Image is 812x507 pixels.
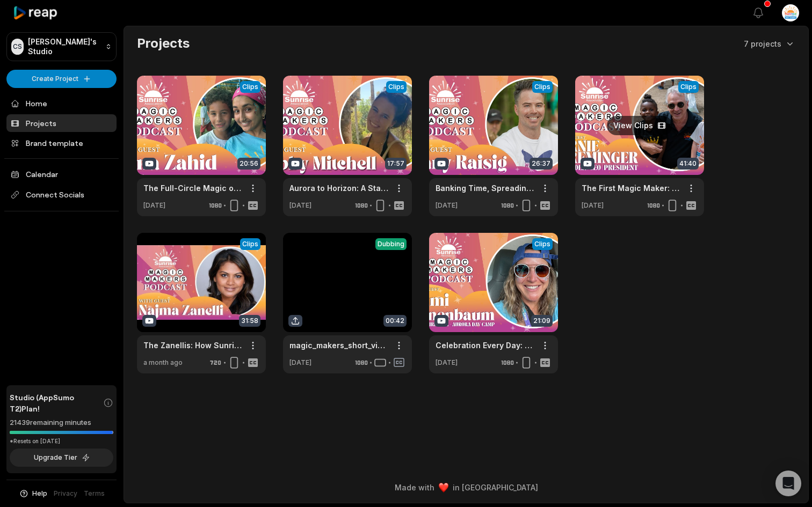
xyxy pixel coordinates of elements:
a: Aurora to Horizon: A Staff Member’s Impactful Return to Camp [289,182,388,194]
button: Create Project [6,70,117,88]
h2: Projects [137,35,190,52]
span: Studio (AppSumo T2) Plan! [10,392,103,414]
a: Celebration Every Day: The Joy-Filled World of Aurora Day Camp [436,340,534,351]
div: Open Intercom Messenger [775,471,801,496]
button: 7 projects [744,38,795,49]
a: magic_makers_short_video_clip (1) [289,340,388,351]
a: Terms [84,489,105,498]
div: Made with in [GEOGRAPHIC_DATA] [134,482,799,493]
img: heart emoji [439,483,448,493]
button: Help [19,489,47,498]
a: Calendar [6,165,117,183]
a: Home [6,94,117,112]
p: [PERSON_NAME]'s Studio [28,37,101,56]
a: The Full-Circle Magic of Sunrise: [PERSON_NAME]’s Story of Joy and Purpose [143,182,242,194]
div: CS [11,39,24,55]
button: Upgrade Tier [10,449,113,467]
a: The First Magic Maker: [PERSON_NAME] on Founding Sunrise [582,182,680,194]
a: The Zanellis: How Sunrise Gave Us Our Summer Back [143,340,242,351]
a: Banking Time, Spreading Joy: [PERSON_NAME] Sunrise Story - Sunrise Magic Makers Podcast Ep 2 [436,182,534,194]
span: Connect Socials [6,185,117,204]
div: *Resets on [DATE] [10,437,113,445]
div: 21439 remaining minutes [10,417,113,428]
span: Help [32,489,47,498]
a: Privacy [54,489,77,498]
a: Projects [6,114,117,132]
a: Brand template [6,134,117,152]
